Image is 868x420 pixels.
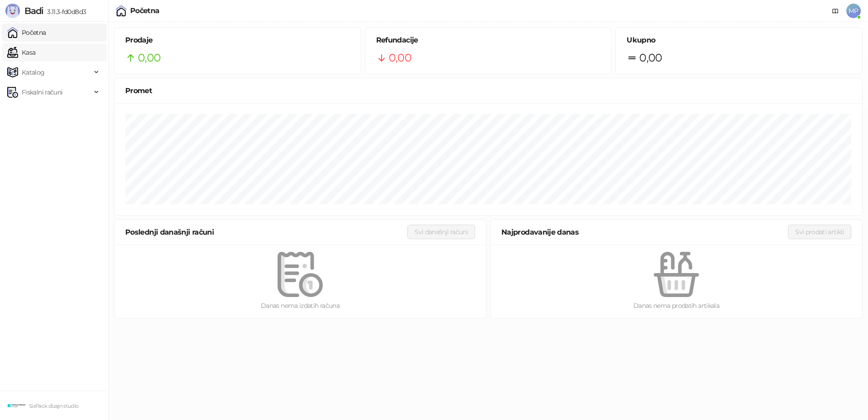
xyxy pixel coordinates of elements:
[29,403,79,409] small: SixPack dizajn studio
[505,301,848,311] div: Danas nema prodatih artikala
[7,24,46,42] a: Početna
[125,227,407,238] div: Poslednji današnji računi
[125,35,350,46] h5: Prodaje
[22,83,62,101] span: Fiskalni računi
[788,225,851,239] button: Svi prodati artikli
[129,301,472,311] div: Danas nema izdatih računa
[138,49,160,66] span: 0,00
[376,35,601,46] h5: Refundacije
[7,396,25,415] img: 64x64-companyLogo-c0f15fc2-590b-4c4d-8601-947f8e542bf2.png
[846,4,861,18] span: MP
[43,8,86,16] span: 3.11.3-fd0d8d3
[5,4,20,18] img: Logo
[130,7,160,14] div: Početna
[24,5,43,16] span: Badi
[639,49,662,66] span: 0,00
[389,49,411,66] span: 0,00
[125,85,851,96] div: Promet
[627,35,851,46] h5: Ukupno
[501,227,788,238] div: Najprodavanije danas
[7,43,35,61] a: Kasa
[22,63,45,81] span: Katalog
[407,225,475,239] button: Svi današnji računi
[828,4,843,18] a: Dokumentacija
